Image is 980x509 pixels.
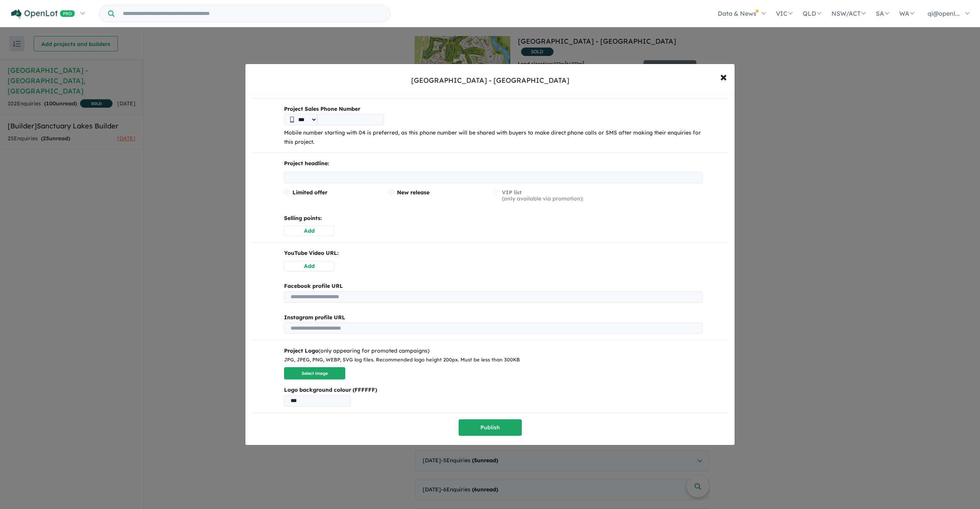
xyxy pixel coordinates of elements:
button: Select image [284,367,345,380]
span: New release [397,189,430,196]
div: JPG, JPEG, PNG, WEBP, SVG log files. Recommended logo height 200px. Must be less than 300KB [284,356,702,364]
p: Mobile number starting with 04 is preferred, as this phone number will be shared with buyers to m... [284,128,702,147]
span: qi@openl... [928,10,960,17]
button: Add [284,261,334,271]
b: Project Logo [284,347,318,354]
div: (only appearing for promoted campaigns) [284,346,702,356]
span: Limited offer [292,189,327,196]
p: YouTube Video URL: [284,249,702,258]
button: Publish [459,419,522,436]
b: Facebook profile URL [284,282,343,289]
b: Logo background colour (FFFFFF) [284,386,702,395]
b: Project Sales Phone Number [284,105,702,114]
span: × [720,68,727,85]
p: Project headline: [284,159,702,168]
img: Openlot PRO Logo White [11,9,75,19]
input: Try estate name, suburb, builder or developer [116,5,389,22]
b: Instagram profile URL [284,314,345,321]
div: [GEOGRAPHIC_DATA] - [GEOGRAPHIC_DATA] [411,76,569,85]
button: Add [284,226,334,236]
p: Selling points: [284,214,702,223]
img: Phone icon [290,117,294,123]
